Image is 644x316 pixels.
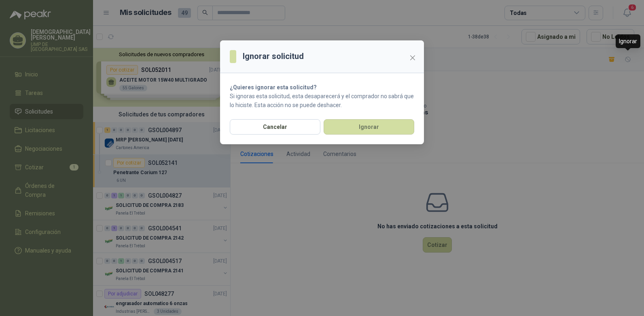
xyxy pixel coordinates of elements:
[409,55,416,61] span: close
[324,119,414,135] button: Ignorar
[230,119,320,135] button: Cancelar
[243,50,304,63] h3: Ignorar solicitud
[230,84,317,91] strong: ¿Quieres ignorar esta solicitud?
[230,92,414,110] p: Si ignoras esta solicitud, esta desaparecerá y el comprador no sabrá que lo hiciste. Esta acción ...
[406,51,419,64] button: Close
